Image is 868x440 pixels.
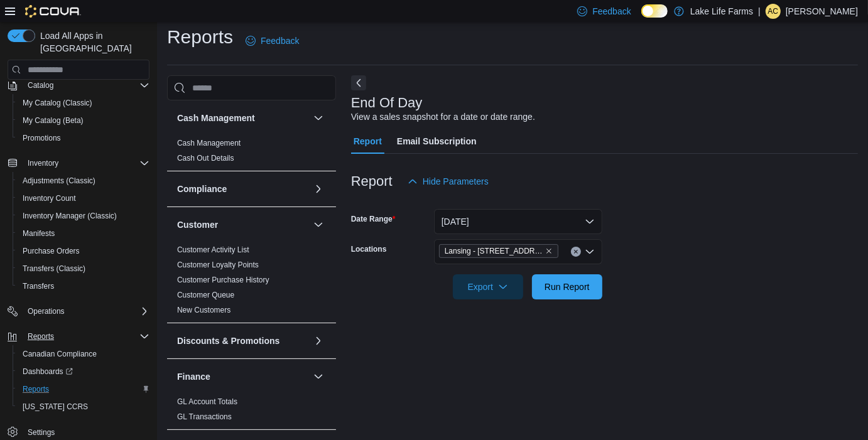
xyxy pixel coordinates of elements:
button: Catalog [3,77,155,94]
a: Inventory Count [18,191,81,206]
span: Operations [28,306,65,316]
button: Discounts & Promotions [311,333,326,348]
a: Customer Queue [177,291,234,299]
label: Date Range [351,214,396,224]
span: Export [460,274,516,299]
span: Customer Queue [177,290,234,300]
span: Washington CCRS [18,399,149,414]
span: Reports [23,329,149,344]
span: Adjustments (Classic) [23,176,95,186]
h3: Compliance [177,183,227,195]
input: Dark Mode [641,4,668,18]
span: Load All Apps in [GEOGRAPHIC_DATA] [35,30,149,55]
span: Lansing - 2617 E Michigan Avenue [439,244,558,258]
span: Inventory Manager (Classic) [23,211,117,221]
button: Purchase Orders [13,242,155,260]
button: Next [351,75,366,90]
span: Dashboards [23,367,73,377]
button: Cash Management [311,110,326,126]
button: Discounts & Promotions [177,335,308,347]
button: Transfers (Classic) [13,260,155,277]
span: Catalog [23,78,149,93]
button: Export [453,274,523,299]
a: Feedback [241,28,304,53]
a: Dashboards [18,364,78,379]
button: Reports [23,329,59,344]
button: Compliance [177,183,308,195]
button: Cash Management [177,112,308,124]
a: Settings [23,425,60,440]
button: Catalog [23,78,58,93]
span: Feedback [261,35,299,47]
span: Customer Activity List [177,245,249,255]
a: Purchase Orders [18,244,85,259]
a: GL Transactions [177,412,232,421]
div: View a sales snapshot for a date or date range. [351,110,535,124]
button: Reports [13,380,155,398]
button: Inventory Count [13,190,155,207]
span: Settings [23,424,149,440]
button: Inventory [23,156,63,171]
span: Inventory [23,156,149,171]
a: My Catalog (Beta) [18,113,89,128]
div: Finance [167,394,336,429]
a: Promotions [18,131,66,146]
span: Email Subscription [397,129,477,154]
p: Lake Life Farms [690,4,753,19]
div: Cash Management [167,136,336,171]
h3: Finance [177,370,210,383]
span: Customer Loyalty Points [177,260,259,270]
div: andrew campbell [766,4,781,19]
a: Transfers [18,279,59,294]
img: Cova [25,5,81,18]
span: Canadian Compliance [23,349,97,359]
span: Catalog [28,80,53,90]
a: Transfers (Classic) [18,261,90,276]
button: Manifests [13,225,155,242]
span: GL Transactions [177,412,232,422]
button: Adjustments (Classic) [13,172,155,190]
button: [US_STATE] CCRS [13,398,155,416]
span: Promotions [23,133,61,143]
span: Lansing - [STREET_ADDRESS][US_STATE] [445,245,543,257]
button: Clear input [571,247,581,257]
span: GL Account Totals [177,397,237,407]
a: Reports [18,382,54,397]
a: [US_STATE] CCRS [18,399,93,414]
h1: Reports [167,24,233,50]
span: [US_STATE] CCRS [23,402,88,412]
button: My Catalog (Classic) [13,94,155,112]
span: Run Report [545,281,590,293]
a: GL Account Totals [177,397,237,406]
span: Reports [23,384,49,394]
span: Dashboards [18,364,149,379]
span: ac [768,4,779,19]
span: Manifests [23,228,55,239]
span: Manifests [18,226,149,241]
button: Operations [23,304,70,319]
h3: Customer [177,218,218,231]
span: Transfers (Classic) [23,264,85,274]
span: New Customers [177,305,231,315]
h3: End Of Day [351,95,423,110]
p: [PERSON_NAME] [786,4,858,19]
a: Inventory Manager (Classic) [18,208,122,223]
span: Customer Purchase History [177,275,269,285]
button: Finance [311,369,326,384]
span: Purchase Orders [18,244,149,259]
button: Run Report [532,274,602,299]
span: Adjustments (Classic) [18,173,149,188]
label: Locations [351,244,387,254]
button: Open list of options [585,247,595,257]
span: Transfers [18,279,149,294]
a: Customer Purchase History [177,276,269,284]
span: Inventory Count [23,193,76,203]
button: Inventory [3,154,155,172]
a: Dashboards [13,363,155,380]
button: [DATE] [434,209,602,234]
div: Customer [167,242,336,323]
span: Reports [28,331,54,341]
span: Canadian Compliance [18,346,149,362]
span: Cash Management [177,138,241,148]
button: Reports [3,328,155,345]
